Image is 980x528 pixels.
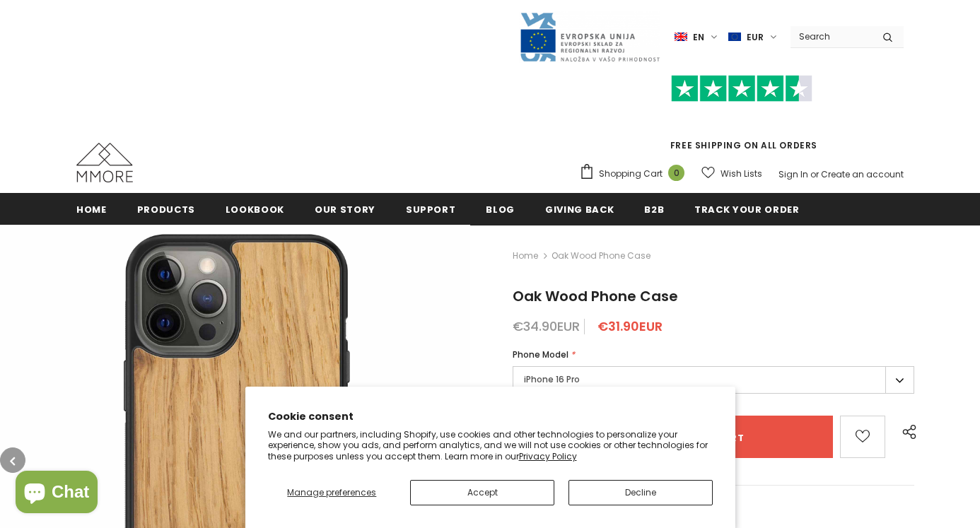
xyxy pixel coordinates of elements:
span: Track your order [694,203,799,216]
a: Home [513,247,538,264]
span: or [810,168,819,180]
button: Decline [568,480,713,505]
inbox-online-store-chat: Shopify online store chat [11,471,102,517]
button: Accept [410,480,554,505]
span: FREE SHIPPING ON ALL ORDERS [579,81,904,151]
input: Search Site [791,26,872,47]
iframe: Customer reviews powered by Trustpilot [579,102,904,139]
p: We and our partners, including Shopify, use cookies and other technologies to personalize your ex... [268,429,713,462]
a: Sign In [778,168,808,180]
a: Create an account [821,168,904,180]
img: i-lang-1.png [675,31,687,43]
a: support [406,193,456,225]
span: Shopping Cart [599,167,663,181]
a: B2B [644,193,664,225]
span: Home [76,203,107,216]
img: MMORE Cases [76,143,133,182]
a: Home [76,193,107,225]
span: Lookbook [226,203,284,216]
a: Lookbook [226,193,284,225]
span: Oak Wood Phone Case [513,286,678,306]
a: Javni Razpis [519,30,660,42]
span: Blog [486,203,515,216]
a: Our Story [315,193,375,225]
a: Giving back [545,193,614,225]
span: B2B [644,203,664,216]
span: Wish Lists [721,167,762,181]
img: Trust Pilot Stars [671,75,812,102]
button: Manage preferences [268,480,397,505]
img: Javni Razpis [519,11,660,63]
span: support [406,203,456,216]
span: Oak Wood Phone Case [552,247,651,264]
span: Manage preferences [287,486,376,498]
span: Giving back [545,203,614,216]
a: Products [137,193,195,225]
span: Our Story [315,203,375,216]
a: Shopping Cart 0 [579,163,692,184]
a: Blog [486,193,515,225]
label: iPhone 16 Pro [513,366,914,394]
span: EUR [747,30,764,45]
a: Privacy Policy [519,450,577,462]
a: Wish Lists [701,161,762,186]
span: €31.90EUR [597,317,663,335]
h2: Cookie consent [268,409,713,424]
span: 0 [668,165,684,181]
span: en [693,30,704,45]
span: Phone Model [513,348,568,360]
a: Track your order [694,193,799,225]
span: €34.90EUR [513,317,580,335]
span: Products [137,203,195,216]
